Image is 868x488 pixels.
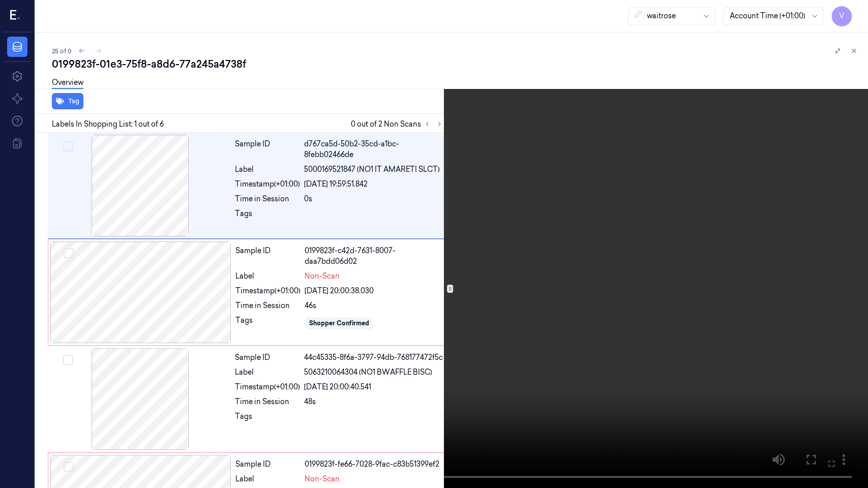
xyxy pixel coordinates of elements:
div: Label [235,164,300,175]
span: Labels In Shopping List: 1 out of 6 [52,119,164,130]
button: Select row [64,462,74,472]
div: 0199823f-01e3-75f8-a8d6-77a245a4738f [52,57,860,71]
div: 0199823f-fe66-7028-9fac-c83b51399ef2 [305,459,443,470]
div: Tags [235,315,301,331]
div: Timestamp (+01:00) [235,286,301,296]
button: Select row [64,248,74,258]
div: Tags [235,411,300,428]
span: 0 out of 2 Non Scans [351,118,445,130]
span: 5000169521847 (NO1 IT AMARETI SLCT) [304,164,440,175]
div: 46s [305,300,443,311]
div: Sample ID [235,246,301,267]
div: Time in Session [235,300,301,311]
div: Sample ID [235,352,300,363]
div: Shopper Confirmed [309,319,369,328]
div: Label [235,367,300,378]
div: Time in Session [235,194,300,204]
div: Tags [235,208,300,225]
div: 44c45335-8f6a-3797-94db-768177472f5c [304,352,443,363]
div: [DATE] 20:00:40.541 [304,382,443,392]
button: Select row [63,355,73,365]
span: Non-Scan [305,474,340,484]
a: Overview [52,77,83,89]
div: Sample ID [235,139,300,160]
button: Tag [52,93,83,109]
div: Time in Session [235,396,300,407]
div: Sample ID [235,459,301,470]
div: 0s [304,194,443,204]
span: 5063210064304 (NO1 BWAFFLE BISC) [304,367,432,378]
span: Non-Scan [305,271,340,282]
div: Label [235,474,301,484]
div: 0199823f-c42d-7631-8007-daa7bdd06d02 [305,246,443,267]
button: Select row [63,141,73,151]
div: d767ca5d-50b2-35cd-a1bc-8febb02466de [304,139,443,160]
div: [DATE] 20:00:38.030 [305,286,443,296]
div: Label [235,271,301,282]
div: Timestamp (+01:00) [235,179,300,190]
button: V [831,6,852,26]
span: 25 of 0 [52,47,72,55]
div: 48s [304,396,443,407]
div: [DATE] 19:59:51.842 [304,179,443,190]
div: Timestamp (+01:00) [235,382,300,392]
